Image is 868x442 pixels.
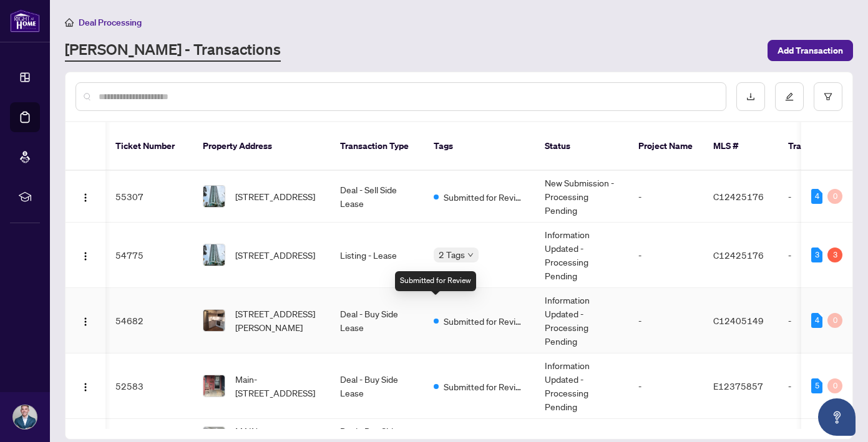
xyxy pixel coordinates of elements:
[778,41,843,60] span: Add Transaction
[628,122,703,171] th: Project Name
[535,223,628,288] td: Information Updated - Processing Pending
[811,247,822,262] div: 3
[827,378,842,393] div: 0
[827,313,842,328] div: 0
[235,190,315,203] span: [STREET_ADDRESS]
[827,189,842,204] div: 0
[778,353,866,419] td: -
[203,244,225,266] img: thumbnail-img
[736,82,765,111] button: download
[105,353,193,419] td: 52583
[203,310,225,331] img: thumbnail-img
[330,171,424,223] td: Deal - Sell Side Lease
[193,122,330,171] th: Property Address
[811,313,822,328] div: 4
[775,82,804,111] button: edit
[439,247,465,262] span: 2 Tags
[746,92,755,101] span: download
[827,247,842,262] div: 3
[713,380,763,392] span: E12375857
[535,353,628,419] td: Information Updated - Processing Pending
[713,315,764,326] span: C12405149
[824,92,832,101] span: filter
[811,189,822,204] div: 4
[628,171,703,223] td: -
[628,353,703,419] td: -
[76,186,95,206] button: Logo
[628,223,703,288] td: -
[444,380,525,393] span: Submitted for Review
[778,288,866,353] td: -
[814,82,842,111] button: filter
[80,193,90,203] img: Logo
[628,288,703,353] td: -
[713,191,764,202] span: C12425176
[330,223,424,288] td: Listing - Lease
[80,317,90,327] img: Logo
[424,122,535,171] th: Tags
[785,92,794,101] span: edit
[235,372,320,400] span: Main-[STREET_ADDRESS]
[105,122,193,171] th: Ticket Number
[76,245,95,265] button: Logo
[105,223,193,288] td: 54775
[330,122,424,171] th: Transaction Type
[330,353,424,419] td: Deal - Buy Side Lease
[79,17,142,28] span: Deal Processing
[330,288,424,353] td: Deal - Buy Side Lease
[778,171,866,223] td: -
[65,39,281,62] a: [PERSON_NAME] - Transactions
[13,405,37,429] img: Profile Icon
[535,122,628,171] th: Status
[703,122,778,171] th: MLS #
[467,252,474,258] span: down
[105,288,193,353] td: 54682
[76,310,95,330] button: Logo
[444,314,525,328] span: Submitted for Review
[535,288,628,353] td: Information Updated - Processing Pending
[713,249,764,261] span: C12425176
[768,40,853,61] button: Add Transaction
[535,171,628,223] td: New Submission - Processing Pending
[105,171,193,223] td: 55307
[10,9,40,32] img: logo
[811,378,822,393] div: 5
[203,375,225,396] img: thumbnail-img
[444,190,525,204] span: Submitted for Review
[778,223,866,288] td: -
[818,398,856,436] button: Open asap
[235,248,315,262] span: [STREET_ADDRESS]
[235,307,320,334] span: [STREET_ADDRESS][PERSON_NAME]
[80,251,90,261] img: Logo
[80,382,90,392] img: Logo
[203,186,225,207] img: thumbnail-img
[76,376,95,396] button: Logo
[778,122,866,171] th: Trade Number
[395,271,476,291] div: Submitted for Review
[65,18,74,27] span: home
